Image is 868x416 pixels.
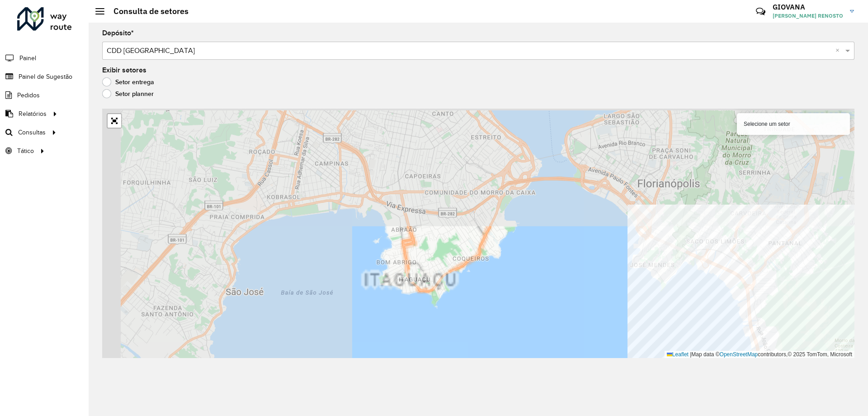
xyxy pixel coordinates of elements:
span: Tático [17,146,34,156]
span: Consultas [18,128,46,137]
span: [PERSON_NAME] RENOSTO [773,12,843,20]
div: Map data © contributors,© 2025 TomTom, Microsoft [665,351,854,359]
span: Pedidos [17,91,40,100]
label: Setor entrega [102,77,154,86]
a: Leaflet [667,351,689,358]
a: Abrir mapa em tela cheia [108,114,121,128]
label: Depósito [102,28,134,38]
label: Exibir setores [102,65,146,76]
span: Clear all [835,45,843,56]
span: Painel de Sugestão [19,72,72,81]
div: Selecione um setor [737,113,850,135]
span: | [690,351,691,358]
span: Painel [19,53,36,63]
a: Contato Rápido [751,2,770,21]
a: OpenStreetMap [720,351,758,358]
label: Setor planner [102,89,154,98]
h3: GIOVANA [773,3,843,11]
span: Relatórios [19,109,47,119]
h2: Consulta de setores [104,6,189,16]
